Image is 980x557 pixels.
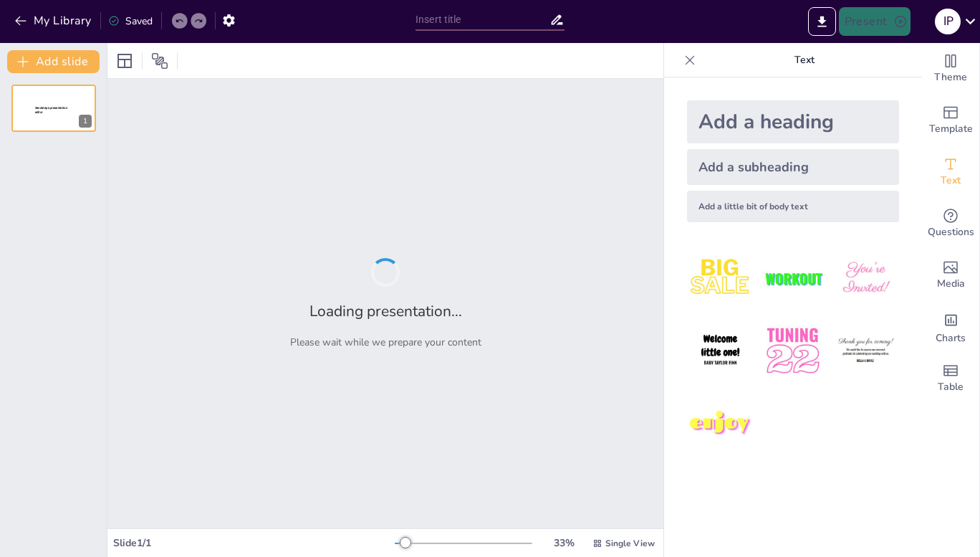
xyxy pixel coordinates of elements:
button: Present [839,7,911,36]
img: 3.jpeg [832,245,899,312]
img: 6.jpeg [832,318,899,384]
div: Change the overall theme [922,43,979,95]
img: 7.jpeg [687,391,754,457]
p: Text [701,43,908,77]
button: Add slide [7,50,100,73]
div: Layout [113,49,136,72]
div: Slide 1 / 1 [113,536,395,550]
div: Add images, graphics, shapes or video [922,249,979,301]
span: Single View [605,538,655,549]
div: 1 [79,115,92,128]
img: 5.jpeg [759,318,826,384]
span: Charts [936,330,966,346]
span: Table [938,379,964,395]
span: Template [929,121,973,137]
img: 1.jpeg [687,245,754,312]
div: 33 % [547,536,581,550]
div: I P [935,9,961,34]
input: Insert title [415,9,549,30]
span: Position [151,52,168,70]
div: Add a table [922,353,979,404]
div: Add charts and graphs [922,301,979,353]
div: Add a heading [687,100,899,143]
span: Sendsteps presentation editor [35,106,67,114]
button: My Library [11,9,97,32]
div: Saved [108,14,153,28]
div: Add a subheading [687,149,899,185]
button: I P [935,7,961,36]
button: Export to PowerPoint [808,7,836,36]
div: Get real-time input from your audience [922,198,979,249]
div: Add a little bit of body text [687,191,899,222]
img: 4.jpeg [687,318,754,384]
span: Text [941,173,961,189]
div: Add text boxes [922,146,979,198]
div: Add ready made slides [922,95,979,146]
span: Media [937,276,965,292]
div: 1 [11,85,96,132]
span: Questions [928,224,974,240]
span: Theme [934,70,967,85]
img: 2.jpeg [759,245,826,312]
p: Please wait while we prepare your content [290,335,481,349]
h2: Loading presentation... [309,301,462,321]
